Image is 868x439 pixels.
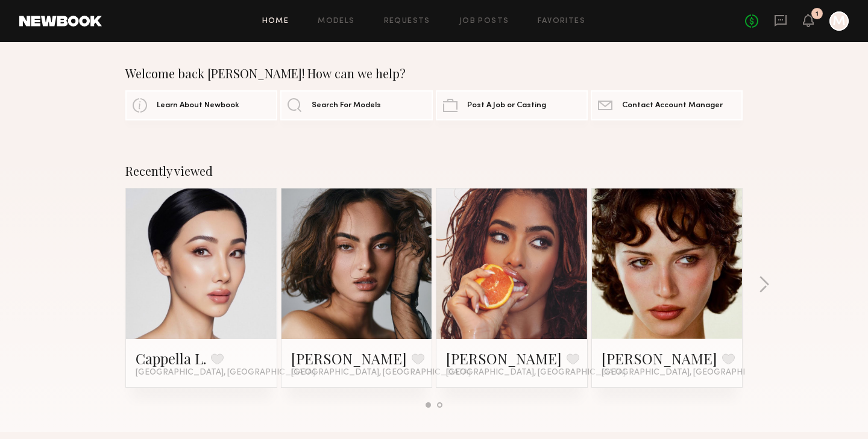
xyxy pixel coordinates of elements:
a: Job Posts [459,17,509,25]
a: Favorites [538,17,585,25]
a: Requests [384,17,430,25]
a: M [829,11,849,31]
a: Models [318,17,354,25]
a: Home [262,17,289,25]
div: 1 [816,11,819,17]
